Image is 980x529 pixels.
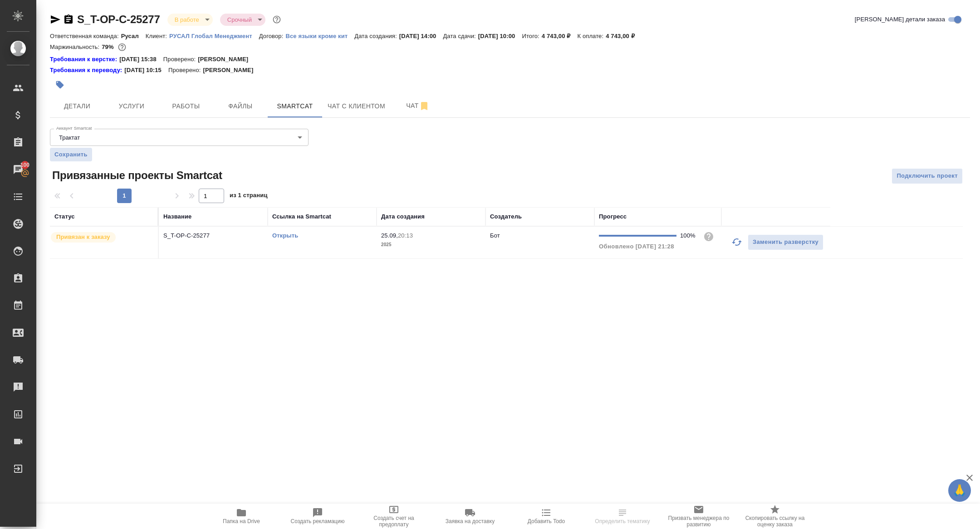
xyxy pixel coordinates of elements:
[381,240,481,249] p: 2025
[259,33,286,39] p: Договор:
[102,44,116,50] p: 79%
[398,232,413,239] p: 20:13
[490,212,522,221] div: Создатель
[15,160,35,170] span: 100
[203,66,260,75] p: [PERSON_NAME]
[168,66,203,75] p: Проверено:
[220,14,265,26] div: В работе
[163,55,198,64] p: Проверено:
[522,33,541,39] p: Итого:
[897,171,958,181] span: Подключить проект
[110,101,153,112] span: Услуги
[446,518,495,524] span: Заявка на доставку
[381,212,425,221] div: Дата создания
[163,231,263,240] p: S_T-OP-C-25277
[742,515,808,528] span: Скопировать ссылку на оценку заказа
[399,33,443,39] p: [DATE] 14:00
[271,14,283,25] button: Доп статусы указывают на важность/срочность заказа
[146,33,169,39] p: Клиент:
[595,518,650,524] span: Определить тематику
[361,515,426,528] span: Создать счет на предоплату
[396,100,440,112] span: Чат
[419,101,430,112] svg: Отписаться
[121,33,146,39] p: Русал
[490,232,500,239] p: Бот
[56,134,83,141] button: Трактат
[50,44,102,50] p: Маржинальность:
[599,212,627,221] div: Прогресс
[753,237,818,248] span: Заменить разверстку
[50,14,61,25] button: Скопировать ссылку для ЯМессенджера
[50,148,92,161] button: Сохранить
[443,33,478,39] p: Дата сдачи:
[354,33,399,39] p: Дата создания:
[952,481,967,500] span: 🙏
[225,16,255,24] button: Срочный
[219,101,262,112] span: Файлы
[50,129,309,146] div: Трактат
[606,33,642,39] p: 4 743,00 ₽
[328,101,385,112] span: Чат с клиентом
[198,55,255,64] p: [PERSON_NAME]
[63,14,74,25] button: Скопировать ссылку
[54,150,88,159] span: Сохранить
[291,518,345,524] span: Создать рекламацию
[279,504,356,529] button: Создать рекламацию
[272,232,298,239] a: Открыть
[726,231,748,253] button: Обновить прогресс
[203,504,279,529] button: Папка на Drive
[508,504,584,529] button: Добавить Todo
[661,504,737,529] button: Призвать менеджера по развитию
[77,13,160,25] a: S_T-OP-C-25277
[230,190,268,203] span: из 1 страниц
[737,504,813,529] button: Скопировать ссылку на оценку заказа
[119,55,163,64] p: [DATE] 15:38
[577,33,606,39] p: К оплате:
[163,212,191,221] div: Название
[50,33,121,39] p: Ответственная команда:
[599,243,674,250] span: Обновлено [DATE] 21:28
[116,41,128,53] button: 839.00 RUB;
[748,234,823,250] button: Заменить разверстку
[50,66,124,75] a: Требования к переводу:
[56,233,110,242] p: Привязан к заказу
[666,515,731,528] span: Призвать менеджера по развитию
[223,518,260,524] span: Папка на Drive
[948,479,971,502] button: 🙏
[285,32,354,39] a: Все языки кроме кит
[478,33,522,39] p: [DATE] 10:00
[528,518,565,524] span: Добавить Todo
[2,158,34,181] a: 100
[272,212,331,221] div: Ссылка на Smartcat
[169,32,259,39] a: РУСАЛ Глобал Менеджмент
[381,232,398,239] p: 25.09,
[50,66,124,75] div: Нажми, чтобы открыть папку с инструкцией
[50,55,119,64] a: Требования к верстке:
[273,101,317,112] span: Smartcat
[50,55,119,64] div: Нажми, чтобы открыть папку с инструкцией
[172,16,202,24] button: В работе
[55,101,99,112] span: Детали
[432,504,508,529] button: Заявка на доставку
[167,14,213,26] div: В работе
[855,15,945,24] span: [PERSON_NAME] детали заказа
[164,101,208,112] span: Работы
[680,231,696,240] div: 100%
[50,168,222,183] span: Привязанные проекты Smartcat
[124,66,168,75] p: [DATE] 10:15
[584,504,661,529] button: Определить тематику
[356,504,432,529] button: Создать счет на предоплату
[169,33,259,39] p: РУСАЛ Глобал Менеджмент
[54,212,75,221] div: Статус
[50,75,70,95] button: Добавить тэг
[892,168,963,184] button: Подключить проект
[285,33,354,39] p: Все языки кроме кит
[542,33,578,39] p: 4 743,00 ₽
